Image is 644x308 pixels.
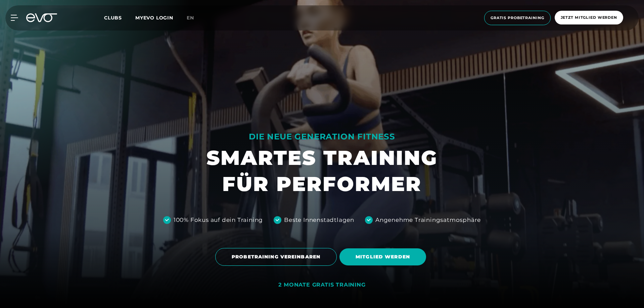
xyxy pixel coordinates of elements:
span: Clubs [104,15,122,21]
h1: SMARTES TRAINING FÜR PERFORMER [206,145,438,197]
div: Angenehme Trainingsatmosphäre [375,216,481,225]
span: PROBETRAINING VEREINBAREN [232,253,320,260]
div: Beste Innenstadtlagen [284,216,354,225]
span: MITGLIED WERDEN [356,253,410,260]
a: Gratis Probetraining [482,11,553,25]
span: en [187,15,194,21]
span: Gratis Probetraining [491,15,544,21]
a: en [187,14,202,22]
a: MITGLIED WERDEN [339,243,429,270]
a: PROBETRAINING VEREINBAREN [215,243,339,271]
span: Jetzt Mitglied werden [561,15,617,20]
a: Jetzt Mitglied werden [553,11,625,25]
div: 2 MONATE GRATIS TRAINING [278,282,365,289]
div: 100% Fokus auf dein Training [174,216,263,225]
div: DIE NEUE GENERATION FITNESS [206,131,438,142]
a: MYEVO LOGIN [135,15,173,21]
a: Clubs [104,14,135,21]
